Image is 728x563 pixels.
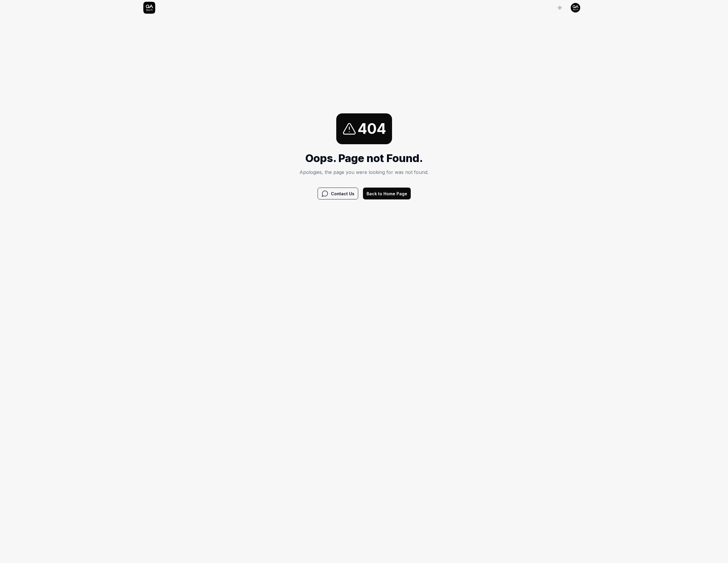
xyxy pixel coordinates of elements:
[571,3,580,12] img: 7ccf6c19-61ad-4a6c-8811-018b02a1b829.jpg
[363,188,411,199] button: Back to Home Page
[318,188,358,199] button: Contact Us
[299,150,429,166] h1: Oops. Page not Found.
[358,118,386,139] span: 404
[299,169,429,176] p: Apologies, the page you were looking for was not found.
